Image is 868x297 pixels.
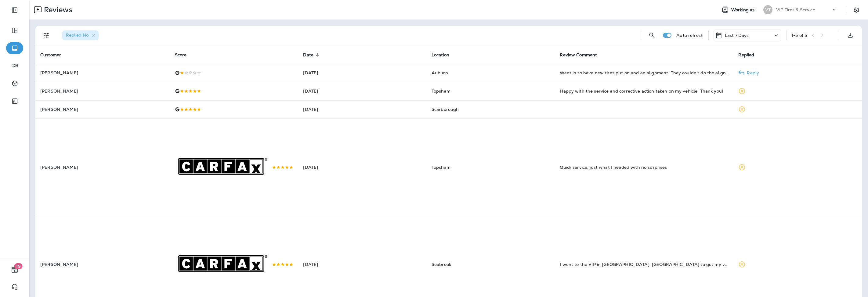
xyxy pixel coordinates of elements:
p: Reviews [42,5,72,14]
span: Topsham [432,88,450,94]
span: Auburn [432,70,448,76]
div: Replied:No [62,30,99,40]
td: [DATE] [298,82,426,100]
button: Search Reviews [646,29,658,41]
p: Auto refresh [676,33,703,38]
button: Filters [40,29,52,41]
span: Customer [40,52,69,58]
span: Seabrook [432,262,451,267]
button: Settings [851,4,862,15]
p: [PERSON_NAME] [40,165,165,170]
button: 19 [6,264,23,276]
div: 1 - 5 of 5 [791,33,807,38]
p: [PERSON_NAME] [40,107,165,112]
span: Date [303,52,313,58]
span: Scarborough [432,107,459,112]
div: Quick service, just what I needed with no surprises [560,164,729,170]
span: Replied : No [66,32,89,38]
span: Replied [738,52,754,58]
span: 19 [14,263,23,269]
p: [PERSON_NAME] [40,89,165,94]
span: Topsham [432,164,450,170]
span: Score [175,52,187,58]
p: Reply [744,70,759,75]
div: I went to the VIP in Seabrook, NH to get my van inspected . Great place ! Quick and fair price. T... [560,261,729,267]
span: Location [432,52,457,58]
span: Replied [738,52,762,58]
td: [DATE] [298,100,426,118]
span: Date [303,52,321,58]
span: Working as: [731,7,757,12]
p: VIP Tires & Service [776,7,815,12]
div: VT [763,5,772,14]
button: Expand Sidebar [6,4,23,16]
span: Review Comment [560,52,605,58]
button: Export as CSV [844,29,856,41]
p: Last 7 Days [725,33,749,38]
span: Customer [40,52,61,58]
div: Went in to have new tires put on and an alignment. They couldn’t do the alignment due to a contro... [560,70,729,76]
span: Score [175,52,195,58]
p: [PERSON_NAME] [40,262,165,267]
span: Location [432,52,449,58]
span: Review Comment [560,52,597,58]
td: [DATE] [298,64,426,82]
td: [DATE] [298,118,426,216]
div: Happy with the service and corrective action taken on my vehicle. Thank you! [560,88,729,94]
p: [PERSON_NAME] [40,70,165,75]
